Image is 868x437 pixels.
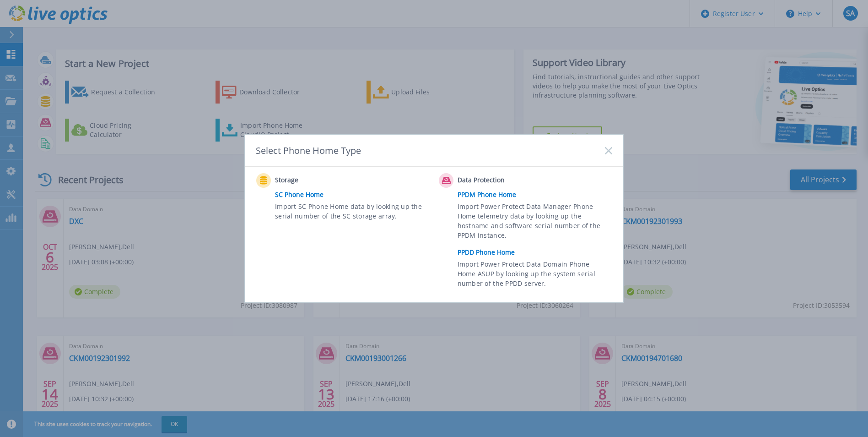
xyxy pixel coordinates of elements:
span: Storage [275,175,366,186]
a: PPDM Phone Home [458,188,617,202]
span: Import SC Phone Home data by looking up the serial number of the SC storage array. [275,202,427,223]
a: SC Phone Home [275,188,434,202]
div: Select Phone Home Type [256,144,362,157]
span: Import Power Protect Data Domain Phone Home ASUP by looking up the system serial number of the PP... [458,259,610,291]
span: Data Protection [458,175,549,186]
span: Import Power Protect Data Manager Phone Home telemetry data by looking up the hostname and softwa... [458,202,610,244]
a: PPDD Phone Home [458,246,617,259]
